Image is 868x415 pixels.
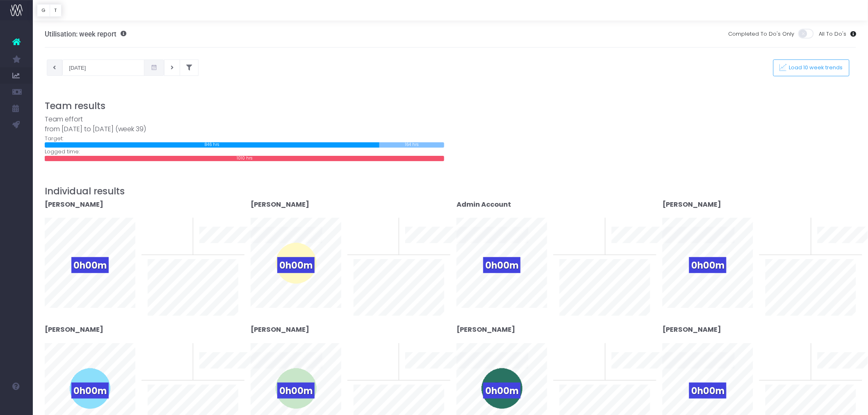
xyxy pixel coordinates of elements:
span: 10 week trend [405,245,442,253]
button: G [37,4,50,17]
span: 0% [173,218,187,231]
span: Load 10 week trends [787,64,843,71]
span: 0% [791,218,805,231]
button: T [50,4,62,17]
span: 0h00m [689,257,726,273]
span: 10 week trend [199,371,236,379]
strong: [PERSON_NAME] [662,325,721,334]
span: To last week [354,357,387,365]
span: 0% [791,343,805,357]
div: 846 hrs [45,142,379,148]
span: To last week [560,357,593,365]
h3: Individual results [45,186,857,197]
span: To last week [148,357,181,365]
span: 10 week trend [199,245,236,253]
span: To last week [354,231,387,239]
span: 0h00m [71,383,109,399]
span: 0% [585,343,599,357]
img: images/default_profile_image.png [10,399,23,411]
strong: [PERSON_NAME] [662,200,721,209]
span: To last week [148,231,181,239]
strong: [PERSON_NAME] [251,200,309,209]
span: 0% [585,218,599,231]
span: 0% [379,218,393,231]
button: Load 10 week trends [773,59,850,76]
span: 0% [379,343,393,357]
span: To last week [560,231,593,239]
span: 0h00m [483,257,521,273]
span: 0h00m [483,383,521,399]
strong: [PERSON_NAME] [45,200,103,209]
strong: [PERSON_NAME] [457,325,515,334]
div: 164 hrs [379,142,444,148]
span: To last week [765,357,799,365]
div: Team effort from [DATE] to [DATE] (week 39) [45,114,444,135]
span: 0% [173,343,187,357]
span: 0h00m [277,383,315,399]
span: To last week [765,231,799,239]
span: 10 week trend [612,245,649,253]
span: 10 week trend [818,245,854,253]
div: Vertical button group [37,4,62,17]
div: 1010 hrs [45,156,444,161]
div: Target: Logged time: [39,114,450,161]
span: Completed To Do's Only [728,30,794,38]
span: 10 week trend [405,371,442,379]
span: 0h00m [277,257,315,273]
strong: Admin Account [457,200,511,209]
span: 10 week trend [612,371,649,379]
strong: [PERSON_NAME] [251,325,309,334]
strong: [PERSON_NAME] [45,325,103,334]
h3: Utilisation: week report [45,30,126,38]
span: 0h00m [71,257,109,273]
span: 0h00m [689,383,726,399]
h3: Team results [45,100,857,112]
span: 10 week trend [818,371,854,379]
span: All To Do's [819,30,846,38]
